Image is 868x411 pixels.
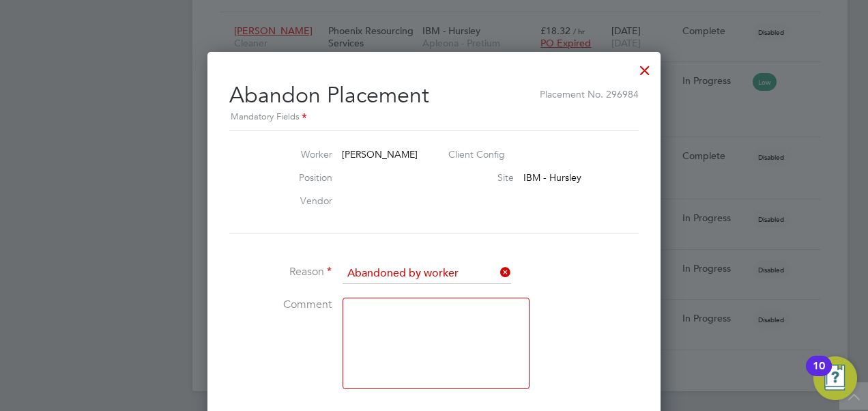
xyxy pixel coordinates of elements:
button: Open Resource Center, 10 new notifications [813,356,857,400]
label: Position [257,171,332,184]
h2: Abandon Placement [229,71,639,125]
label: Vendor [257,195,332,207]
label: Client Config [448,148,505,160]
span: Placement No. 296984 [540,81,639,100]
span: [PERSON_NAME] [342,148,418,160]
span: IBM - Hursley [523,171,581,184]
label: Comment [229,298,332,312]
div: 10 [813,366,825,384]
label: Reason [229,265,332,279]
input: Select one [343,264,511,284]
label: Site [459,171,514,184]
label: Worker [257,148,332,160]
div: Mandatory Fields [229,110,639,125]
